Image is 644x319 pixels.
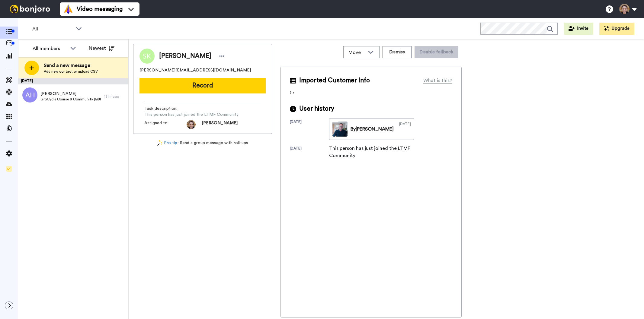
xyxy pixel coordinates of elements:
[144,106,187,112] span: Task description :
[44,69,98,74] span: Add new contact or upload CSV
[202,120,238,129] span: [PERSON_NAME]
[564,23,593,35] button: Invite
[329,145,426,159] div: This person has just joined the LTMF Community
[32,25,73,33] span: All
[40,97,101,102] span: GroCycle Course & Community [GBP Offer]
[348,49,365,56] span: Move
[139,67,251,73] span: [PERSON_NAME][EMAIL_ADDRESS][DOMAIN_NAME]
[329,118,414,140] a: By[PERSON_NAME][DATE]
[351,125,394,133] div: By [PERSON_NAME]
[63,4,73,14] img: vm-color.svg
[399,122,411,137] div: [DATE]
[133,140,272,146] div: - Send a group message with roll-ups
[7,5,53,13] img: bj-logo-header-white.svg
[77,5,123,13] span: Video messaging
[84,42,119,54] button: Newest
[144,120,187,129] span: Assigned to:
[299,104,334,113] span: User history
[139,78,266,93] button: Record
[599,23,634,35] button: Upgrade
[40,91,101,97] span: [PERSON_NAME]
[290,146,329,159] div: [DATE]
[299,76,370,85] span: Imported Customer Info
[332,122,348,137] img: 075f1fc7-faaa-470e-b12c-ac8ea7f7944e-thumb.jpg
[6,166,12,172] img: Checklist.svg
[18,78,128,84] div: [DATE]
[139,49,155,64] img: Image of Stuart Knox
[415,46,458,58] button: Disable fallback
[144,112,239,118] span: This person has just joined the LTMF Community
[44,62,98,69] span: Send a new message
[157,140,163,146] img: magic-wand.svg
[157,140,177,146] a: Pro tip
[423,77,452,84] div: What is this?
[159,52,211,61] span: [PERSON_NAME]
[104,94,125,99] div: 18 hr ago
[383,46,412,58] button: Dismiss
[290,119,329,140] div: [DATE]
[22,87,37,103] img: ah.png
[33,45,67,52] div: All members
[187,120,196,129] img: e73ce963-af64-4f34-a3d2-9acdfc157b43-1553003914.jpg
